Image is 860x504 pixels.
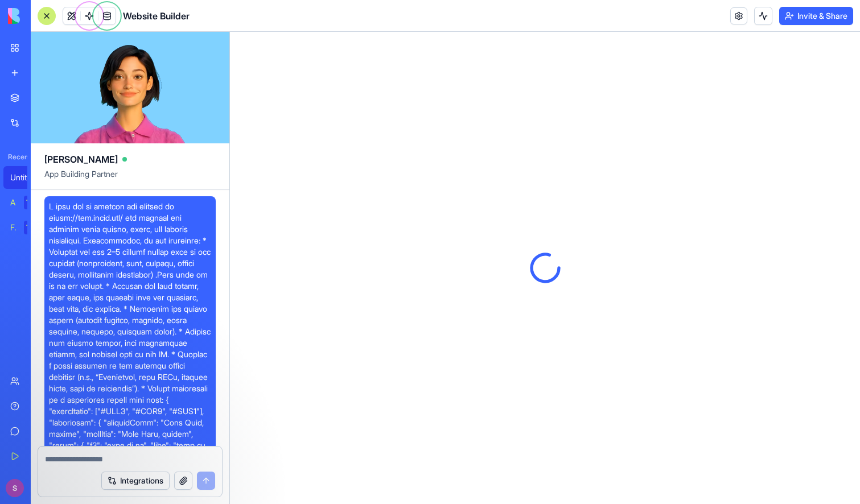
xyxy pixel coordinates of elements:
a: Untitled App [3,166,49,189]
div: AI Logo Generator [10,197,16,208]
button: Invite & Share [779,7,853,25]
img: ACg8ocI1bstM35pfprk_4xBwioDgQDaR1_ZR6eEZrYLJemHRZXgAmQ=s96-c [6,479,24,497]
a: Feedback FormTRY [3,216,49,239]
iframe: Intercom notifications message [162,419,390,498]
span: Recent [3,152,27,162]
div: TRY [24,196,42,209]
div: Feedback Form [10,222,16,233]
div: Untitled App [10,172,42,183]
span: [PERSON_NAME] [44,152,118,166]
button: Integrations [101,472,170,490]
div: TRY [24,221,42,234]
a: AI Logo GeneratorTRY [3,191,49,214]
img: logo [8,8,79,24]
span: App Building Partner [44,168,216,189]
span: Website Builder [123,9,190,23]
